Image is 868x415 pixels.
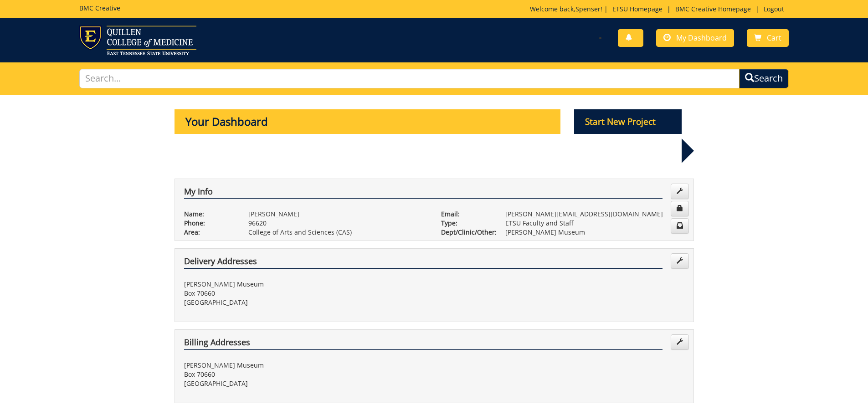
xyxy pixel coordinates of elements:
[505,228,684,237] p: [PERSON_NAME] Museum
[608,5,667,13] a: ETSU Homepage
[441,228,492,237] p: Dept/Clinic/Other:
[248,210,427,219] p: [PERSON_NAME]
[671,184,689,199] a: Edit Info
[184,338,663,350] h4: Billing Addresses
[184,298,427,307] p: [GEOGRAPHIC_DATA]
[505,210,684,219] p: [PERSON_NAME][EMAIL_ADDRESS][DOMAIN_NAME]
[184,210,235,219] p: Name:
[184,361,427,370] p: [PERSON_NAME] Museum
[505,219,684,228] p: ETSU Faculty and Staff
[184,257,663,269] h4: Delivery Addresses
[175,109,561,134] p: Your Dashboard
[747,29,789,47] a: Cart
[759,5,789,13] a: Logout
[671,201,689,216] a: Change Password
[656,29,734,47] a: My Dashboard
[574,109,682,134] p: Start New Project
[79,26,196,55] img: ETSU logo
[739,69,789,88] button: Search
[184,228,235,237] p: Area:
[676,33,727,43] span: My Dashboard
[79,69,740,88] input: Search...
[184,370,427,379] p: Box 70660
[79,5,120,11] h5: BMC Creative
[441,210,492,219] p: Email:
[575,5,601,13] a: Spenser
[184,289,427,298] p: Box 70660
[671,334,689,350] a: Edit Addresses
[530,5,789,14] p: Welcome back, ! | | |
[671,5,755,13] a: BMC Creative Homepage
[441,219,492,228] p: Type:
[184,280,427,289] p: [PERSON_NAME] Museum
[671,218,689,234] a: Change Communication Preferences
[248,219,427,228] p: 96620
[184,187,663,199] h4: My Info
[248,228,427,237] p: College of Arts and Sciences (CAS)
[184,219,235,228] p: Phone:
[671,253,689,269] a: Edit Addresses
[184,379,427,388] p: [GEOGRAPHIC_DATA]
[767,33,781,43] span: Cart
[574,118,682,127] a: Start New Project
